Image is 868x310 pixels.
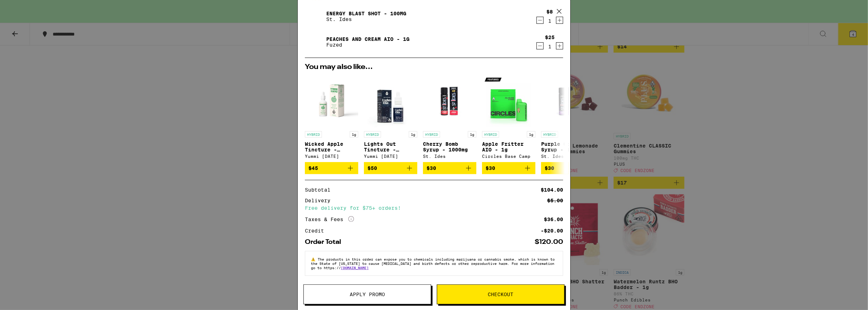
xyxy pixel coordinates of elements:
[350,131,358,138] p: 1g
[545,44,555,49] div: 1
[303,284,431,304] button: Apply Promo
[482,74,535,162] a: Open page for Apple Fritter AIO - 1g from Circles Base Camp
[341,266,369,270] a: [DOMAIN_NAME]
[541,141,594,153] p: Purple Grape Syrup - 1000mg
[547,198,563,203] div: $5.00
[547,9,553,15] div: $8
[326,36,409,42] a: Peaches and Cream AIO - 1g
[423,162,476,174] button: Add to bag
[305,216,354,223] div: Taxes & Fees
[305,141,358,153] p: Wicked Apple Tincture - 1000mg
[482,131,499,138] p: HYBRID
[305,198,335,203] div: Delivery
[305,74,358,162] a: Open page for Wicked Apple Tincture - 1000mg from Yummi Karma
[305,239,346,245] div: Order Total
[423,131,440,138] p: HYBRID
[482,154,535,159] div: Circles Base Camp
[535,239,563,245] div: $120.00
[556,42,563,49] button: Increment
[305,187,335,192] div: Subtotal
[326,16,406,22] p: St. Ides
[423,74,476,162] a: Open page for Cherry Bomb Syrup - 1000mg from St. Ides
[305,205,563,210] div: Free delivery for $75+ orders!
[311,257,555,270] span: The products in this order can expose you to chemicals including marijuana or cannabis smoke, whi...
[427,165,436,171] span: $30
[326,42,409,48] p: Fuzed
[541,131,558,138] p: HYBRID
[305,131,322,138] p: HYBRID
[468,131,476,138] p: 1g
[482,74,535,128] img: Circles Base Camp - Apple Fritter AIO - 1g
[541,162,594,174] button: Add to bag
[305,64,563,71] h2: You may also like...
[409,131,417,138] p: 1g
[486,165,495,171] span: $30
[536,42,544,49] button: Decrement
[527,131,535,138] p: 1g
[423,154,476,159] div: St. Ides
[367,165,377,171] span: $50
[364,74,417,162] a: Open page for Lights Out Tincture - 1000mg from Yummi Karma
[482,141,535,153] p: Apple Fritter AIO - 1g
[305,228,329,233] div: Credit
[305,162,358,174] button: Add to bag
[541,154,594,159] div: St. Ides
[305,154,358,159] div: Yummi [DATE]
[541,74,594,162] a: Open page for Purple Grape Syrup - 1000mg from St. Ides
[364,162,417,174] button: Add to bag
[544,217,563,222] div: $36.00
[326,11,406,16] a: Energy Blast Shot - 100mg
[541,74,594,128] img: St. Ides - Purple Grape Syrup - 1000mg
[311,257,318,261] span: ⚠️
[556,17,563,24] button: Increment
[541,228,563,233] div: -$20.00
[488,292,514,297] span: Checkout
[364,74,417,128] img: Yummi Karma - Lights Out Tincture - 1000mg
[350,292,385,297] span: Apply Promo
[305,32,325,52] img: Peaches and Cream AIO - 1g
[4,5,51,11] span: Hi. Need any help?
[364,131,381,138] p: HYBRID
[423,74,476,128] img: St. Ides - Cherry Bomb Syrup - 1000mg
[536,17,544,24] button: Decrement
[305,74,358,128] img: Yummi Karma - Wicked Apple Tincture - 1000mg
[364,141,417,153] p: Lights Out Tincture - 1000mg
[308,165,318,171] span: $45
[482,162,535,174] button: Add to bag
[437,284,565,304] button: Checkout
[364,154,417,159] div: Yummi [DATE]
[541,187,563,192] div: $104.00
[545,165,554,171] span: $30
[545,34,555,40] div: $25
[423,141,476,153] p: Cherry Bomb Syrup - 1000mg
[305,6,325,26] img: Energy Blast Shot - 100mg
[547,18,553,24] div: 1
